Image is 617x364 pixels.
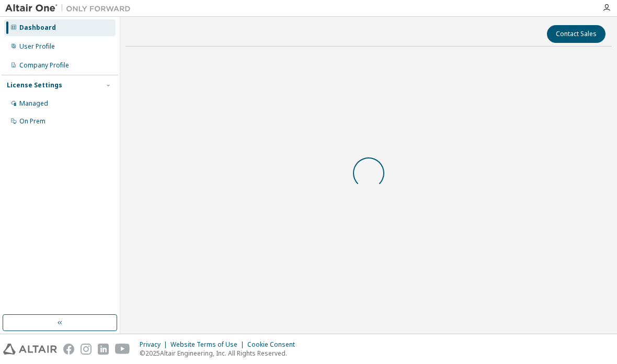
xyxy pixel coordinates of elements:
div: Company Profile [19,61,69,70]
div: Website Terms of Use [170,340,247,349]
p: © 2025 Altair Engineering, Inc. All Rights Reserved. [140,349,301,358]
div: Dashboard [19,24,56,32]
img: linkedin.svg [98,344,109,355]
img: Altair One [5,3,136,14]
img: facebook.svg [63,344,74,355]
div: On Prem [19,117,45,126]
div: User Profile [19,42,55,51]
div: Managed [19,99,48,108]
div: Privacy [140,340,170,349]
img: instagram.svg [81,344,92,355]
button: Contact Sales [547,25,605,43]
div: Cookie Consent [247,340,301,349]
div: License Settings [7,81,62,89]
img: altair_logo.svg [3,344,57,355]
img: youtube.svg [115,344,130,355]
